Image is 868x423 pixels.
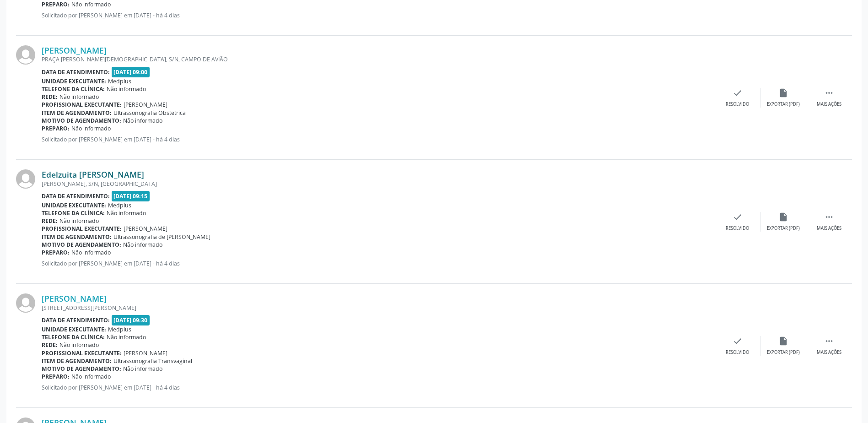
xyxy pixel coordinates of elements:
[42,201,106,209] b: Unidade executante:
[42,373,70,380] b: Preparo:
[108,201,131,209] span: Medplus
[42,384,715,391] p: Solicitado por [PERSON_NAME] em [DATE] - há 4 dias
[123,365,162,373] span: Não informado
[42,316,110,324] b: Data de atendimento:
[124,101,167,108] span: [PERSON_NAME]
[42,233,112,241] b: Item de agendamento:
[108,77,131,85] span: Medplus
[726,101,749,108] div: Resolvido
[767,349,800,356] div: Exportar (PDF)
[59,93,99,101] span: Não informado
[112,315,150,325] span: [DATE] 09:30
[824,336,834,346] i: 
[42,180,715,188] div: [PERSON_NAME], S/N, [GEOGRAPHIC_DATA]
[71,0,111,8] span: Não informado
[824,88,834,98] i: 
[778,336,788,346] i: insert_drive_file
[817,349,841,356] div: Mais ações
[42,11,715,19] p: Solicitado por [PERSON_NAME] em [DATE] - há 4 dias
[42,45,107,55] a: [PERSON_NAME]
[59,341,99,349] span: Não informado
[113,109,186,117] span: Ultrassonografia Obstetrica
[16,169,35,189] img: img
[824,212,834,222] i: 
[71,373,111,380] span: Não informado
[778,88,788,98] i: insert_drive_file
[107,209,146,217] span: Não informado
[107,333,146,341] span: Não informado
[42,77,106,85] b: Unidade executante:
[42,341,58,349] b: Rede:
[71,125,111,132] span: Não informado
[42,192,110,200] b: Data de atendimento:
[42,357,112,365] b: Item de agendamento:
[112,191,150,201] span: [DATE] 09:15
[733,88,743,98] i: check
[42,225,122,233] b: Profissional executante:
[112,67,150,77] span: [DATE] 09:00
[123,241,162,249] span: Não informado
[42,117,121,125] b: Motivo de agendamento:
[726,349,749,356] div: Resolvido
[124,225,167,233] span: [PERSON_NAME]
[16,45,35,65] img: img
[42,136,715,143] p: Solicitado por [PERSON_NAME] em [DATE] - há 4 dias
[767,225,800,232] div: Exportar (PDF)
[113,233,210,241] span: Ultrassonografia de [PERSON_NAME]
[42,85,105,93] b: Telefone da clínica:
[42,260,715,267] p: Solicitado por [PERSON_NAME] em [DATE] - há 4 dias
[767,101,800,108] div: Exportar (PDF)
[42,349,122,357] b: Profissional executante:
[733,212,743,222] i: check
[124,349,167,357] span: [PERSON_NAME]
[59,217,99,225] span: Não informado
[42,333,105,341] b: Telefone da clínica:
[42,365,121,373] b: Motivo de agendamento:
[123,117,162,125] span: Não informado
[42,55,715,63] div: PRAÇA [PERSON_NAME][DEMOGRAPHIC_DATA], S/N, CAMPO DE AVIÃO
[113,357,192,365] span: Ultrassonografia Transvaginal
[42,68,110,76] b: Data de atendimento:
[42,217,58,225] b: Rede:
[42,109,112,117] b: Item de agendamento:
[71,249,111,256] span: Não informado
[16,293,35,313] img: img
[726,225,749,232] div: Resolvido
[42,125,70,132] b: Preparo:
[733,336,743,346] i: check
[42,0,70,8] b: Preparo:
[817,225,841,232] div: Mais ações
[42,209,105,217] b: Telefone da clínica:
[42,304,715,312] div: [STREET_ADDRESS][PERSON_NAME]
[42,325,106,333] b: Unidade executante:
[42,293,107,304] a: [PERSON_NAME]
[42,101,122,108] b: Profissional executante:
[42,93,58,101] b: Rede:
[817,101,841,108] div: Mais ações
[108,325,131,333] span: Medplus
[107,85,146,93] span: Não informado
[42,169,144,179] a: Edelzuita [PERSON_NAME]
[778,212,788,222] i: insert_drive_file
[42,241,121,249] b: Motivo de agendamento:
[42,249,70,256] b: Preparo:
